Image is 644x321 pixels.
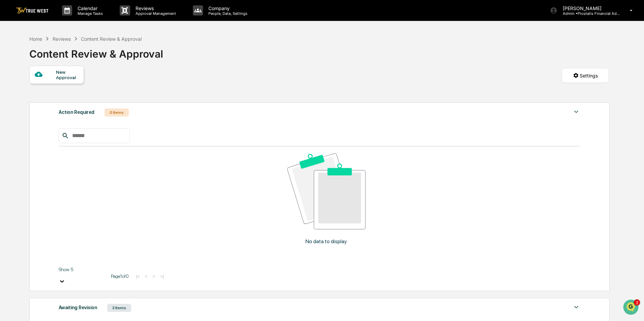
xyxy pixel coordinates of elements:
[49,120,54,126] div: 🗄️
[21,92,55,97] span: [PERSON_NAME]
[59,303,97,312] div: Awaiting Revision
[557,5,620,11] p: [PERSON_NAME]
[305,238,347,245] p: No data to display
[105,108,129,117] div: 0 Items
[143,274,149,279] button: <
[134,274,142,279] button: |<
[59,267,106,272] div: Show 5
[572,108,580,116] img: caret
[56,120,84,126] span: Attestations
[16,7,49,14] img: logo
[30,58,93,64] div: We're available if you need us!
[14,52,26,64] img: 6558925923028_b42adfe598fdc8269267_72.jpg
[7,75,45,80] div: Past conversations
[107,304,131,312] div: 3 Items
[622,299,641,317] iframe: Open customer support
[72,11,106,16] p: Manage Tasks
[7,14,123,25] p: How can we help?
[130,11,179,16] p: Approval Management
[30,52,111,58] div: Start new chat
[56,92,58,97] span: •
[48,149,82,154] a: Powered byPylon
[572,303,580,311] img: caret
[7,52,19,64] img: 1746055101610-c473b297-6a78-478c-a979-82029cc54cd1
[115,54,123,62] button: Start new chat
[203,5,251,11] p: Company
[203,11,251,16] p: People, Data, Settings
[29,42,163,60] div: Content Review & Approval
[557,11,620,16] p: Admin • Prostatis Financial Advisors
[287,153,365,230] img: No data
[4,117,46,129] a: 🖐️Preclearance
[150,274,157,279] button: >
[105,73,123,82] button: See all
[562,68,609,83] button: Settings
[29,36,42,42] div: Home
[13,132,42,139] span: Data Lookup
[53,36,71,42] div: Reviews
[46,117,86,129] a: 🗄️Attestations
[158,274,166,279] button: >|
[7,120,12,126] div: 🖐️
[130,5,179,11] p: Reviews
[7,85,18,96] img: Ed Schembor
[4,130,45,142] a: 🔎Data Lookup
[56,69,79,80] div: New Approval
[60,92,74,97] span: [DATE]
[72,5,106,11] p: Calendar
[7,133,12,138] div: 🔎
[111,274,129,279] span: Page 1 of 0
[67,149,82,154] span: Pylon
[13,120,43,126] span: Preclearance
[59,108,94,117] div: Action Required
[13,92,19,97] img: 1746055101610-c473b297-6a78-478c-a979-82029cc54cd1
[81,36,142,42] div: Content Review & Approval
